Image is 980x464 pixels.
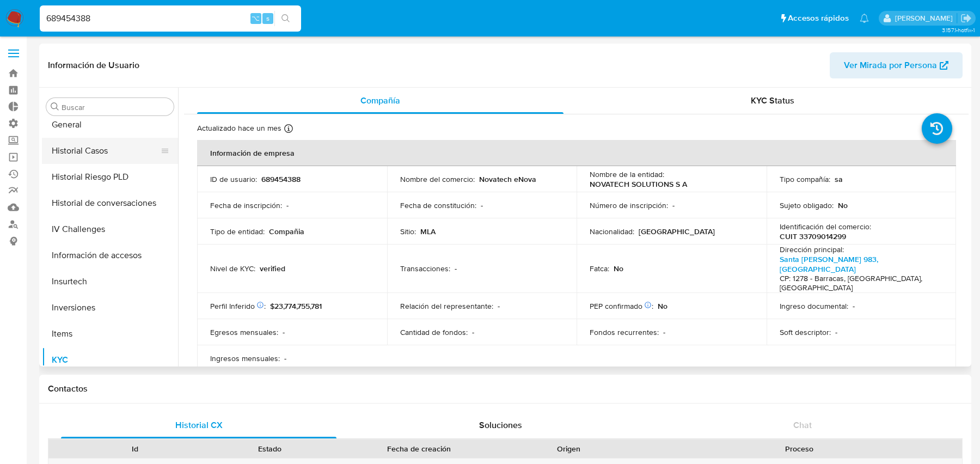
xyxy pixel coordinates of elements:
[42,242,178,268] button: Información de accesos
[498,301,500,311] p: -
[830,52,963,78] button: Ver Mirada por Persona
[479,174,536,184] p: Novatech eNova
[590,301,653,311] p: PEP confirmado :
[197,123,281,133] p: Actualizado hace un mes
[780,200,834,210] p: Sujeto obligado :
[210,443,329,454] div: Estado
[40,11,301,26] input: Buscar usuario o caso...
[48,60,139,71] h1: Información de Usuario
[780,274,939,293] h4: CP: 1278 - Barracas, [GEOGRAPHIC_DATA], [GEOGRAPHIC_DATA]
[844,52,937,78] span: Ver Mirada por Persona
[400,227,416,236] p: Sitio :
[420,227,436,236] p: MLA
[838,200,848,210] p: No
[835,327,837,337] p: -
[639,227,715,236] p: [GEOGRAPHIC_DATA]
[860,14,869,23] a: Notificaciones
[780,327,831,337] p: Soft descriptor :
[360,94,400,107] span: Compañía
[42,295,178,321] button: Inversiones
[614,264,623,273] p: No
[42,164,178,190] button: Historial Riesgo PLD
[853,301,855,311] p: -
[672,200,675,210] p: -
[590,227,634,236] p: Nacionalidad :
[509,443,628,454] div: Origen
[590,179,687,189] p: NOVATECH SOLUTIONS S A
[780,222,871,231] p: Identificación del comercio :
[62,102,169,112] input: Buscar
[286,200,289,210] p: -
[210,353,280,363] p: Ingresos mensuales :
[283,327,285,337] p: -
[788,13,849,24] span: Accesos rápidos
[260,264,285,273] p: verified
[895,13,957,23] p: juan.calo@mercadolibre.com
[42,268,178,295] button: Insurtech
[210,174,257,184] p: ID de usuario :
[590,327,659,337] p: Fondos recurrentes :
[274,11,297,26] button: search-icon
[42,112,178,138] button: General
[751,94,794,107] span: KYC Status
[472,327,474,337] p: -
[400,200,476,210] p: Fecha de constitución :
[284,353,286,363] p: -
[658,301,667,311] p: No
[270,301,322,312] span: $23,774,755,781
[780,174,830,184] p: Tipo compañía :
[590,264,609,273] p: Fatca :
[42,347,178,373] button: KYC
[210,327,278,337] p: Egresos mensuales :
[266,13,269,23] span: s
[75,443,194,454] div: Id
[210,200,282,210] p: Fecha de inscripción :
[42,321,178,347] button: Items
[780,301,848,311] p: Ingreso documental :
[42,190,178,216] button: Historial de conversaciones
[663,327,665,337] p: -
[590,200,668,210] p: Número de inscripción :
[48,383,963,394] h1: Contactos
[455,264,457,273] p: -
[481,200,483,210] p: -
[780,245,844,254] p: Dirección principal :
[400,174,475,184] p: Nombre del comercio :
[51,102,59,111] button: Buscar
[400,327,468,337] p: Cantidad de fondos :
[780,231,846,241] p: CUIT 33709014299
[175,419,223,431] span: Historial CX
[269,227,304,236] p: Compañia
[479,419,522,431] span: Soluciones
[252,13,260,23] span: ⌥
[42,216,178,242] button: IV Challenges
[590,169,664,179] p: Nombre de la entidad :
[197,140,956,166] th: Información de empresa
[261,174,301,184] p: 689454388
[210,264,255,273] p: Nivel de KYC :
[960,13,972,24] a: Salir
[210,301,266,311] p: Perfil Inferido :
[345,443,494,454] div: Fecha de creación
[835,174,843,184] p: sa
[42,138,169,164] button: Historial Casos
[793,419,812,431] span: Chat
[400,301,493,311] p: Relación del representante :
[780,254,878,274] a: Santa [PERSON_NAME] 983, [GEOGRAPHIC_DATA]
[644,443,954,454] div: Proceso
[400,264,450,273] p: Transacciones :
[210,227,265,236] p: Tipo de entidad :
